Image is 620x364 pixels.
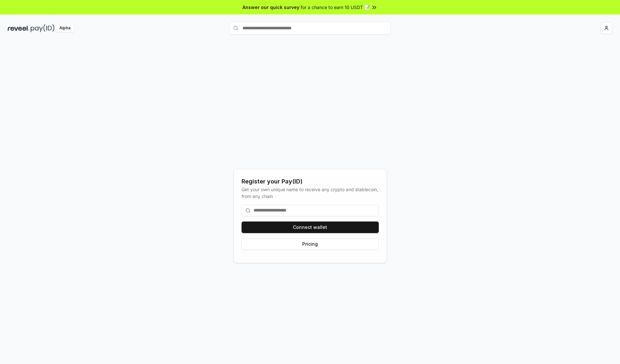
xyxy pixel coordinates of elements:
span: for a chance to earn 10 USDT 📝 [301,4,370,11]
div: Alpha [56,24,74,32]
button: Connect wallet [242,221,379,233]
span: Answer our quick survey [243,4,299,11]
div: Register your Pay(ID) [242,177,379,186]
img: pay_id [31,24,55,32]
button: Pricing [242,238,379,250]
div: Get your own unique name to receive any crypto and stablecoin, from any chain [242,186,379,200]
img: reveel_dark [8,24,29,32]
